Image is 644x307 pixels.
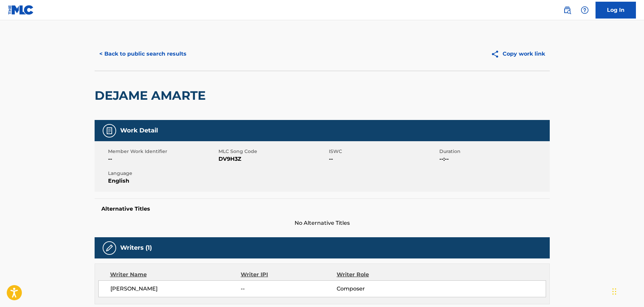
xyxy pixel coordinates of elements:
[561,3,574,17] a: Public Search
[105,127,113,135] img: Work Detail
[95,88,209,103] h2: DEJAME AMARTE
[120,244,152,252] h5: Writers (1)
[218,148,327,155] span: MLC Song Code
[108,148,217,155] span: Member Work Identifier
[120,127,158,134] h5: Work Detail
[108,170,217,177] span: Language
[95,219,550,227] span: No Alternative Titles
[241,285,336,293] span: --
[218,155,327,163] span: DV9H3Z
[241,271,337,279] div: Writer IPI
[8,5,34,15] img: MLC Logo
[578,3,591,17] div: Help
[329,155,438,163] span: --
[486,45,550,62] button: Copy work link
[337,285,424,293] span: Composer
[439,155,548,163] span: --:--
[612,281,616,302] div: Arrastrar
[110,271,241,279] div: Writer Name
[610,275,644,307] iframe: Chat Widget
[329,148,438,155] span: ISWC
[596,2,636,19] a: Log In
[108,177,217,185] span: English
[95,45,191,62] button: < Back to public search results
[337,271,424,279] div: Writer Role
[610,275,644,307] div: Widget de chat
[439,148,548,155] span: Duration
[101,206,543,212] h5: Alternative Titles
[110,285,241,293] span: [PERSON_NAME]
[491,50,503,58] img: Copy work link
[563,6,571,14] img: search
[581,6,589,14] img: help
[108,155,217,163] span: --
[105,244,113,252] img: Writers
